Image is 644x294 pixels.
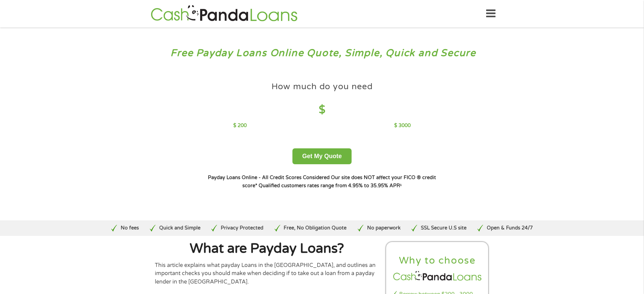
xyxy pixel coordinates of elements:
p: Free, No Obligation Quote [284,224,347,232]
h4: How much do you need [271,81,373,92]
h1: What are Payday Loans? [155,242,379,255]
p: $ 3000 [394,122,411,129]
p: Privacy Protected [221,224,263,232]
h3: Free Payday Loans Online Quote, Simple, Quick and Secure [20,47,625,59]
p: Quick and Simple [159,224,200,232]
p: No fees [121,224,139,232]
h4: $ [233,103,411,117]
img: GetLoanNow Logo [149,4,300,23]
h2: Why to choose [392,254,483,267]
p: This article explains what payday Loans in the [GEOGRAPHIC_DATA], and outlines an important check... [155,261,379,286]
strong: Qualified customers rates range from 4.95% to 35.95% APR¹ [259,183,402,189]
p: Open & Funds 24/7 [487,224,533,232]
strong: Our site does NOT affect your FICO ® credit score* [242,175,436,189]
p: SSL Secure U.S site [421,224,467,232]
strong: Payday Loans Online - All Credit Scores Considered [208,175,330,180]
p: No paperwork [367,224,401,232]
button: Get My Quote [292,148,352,164]
p: $ 200 [233,122,247,129]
